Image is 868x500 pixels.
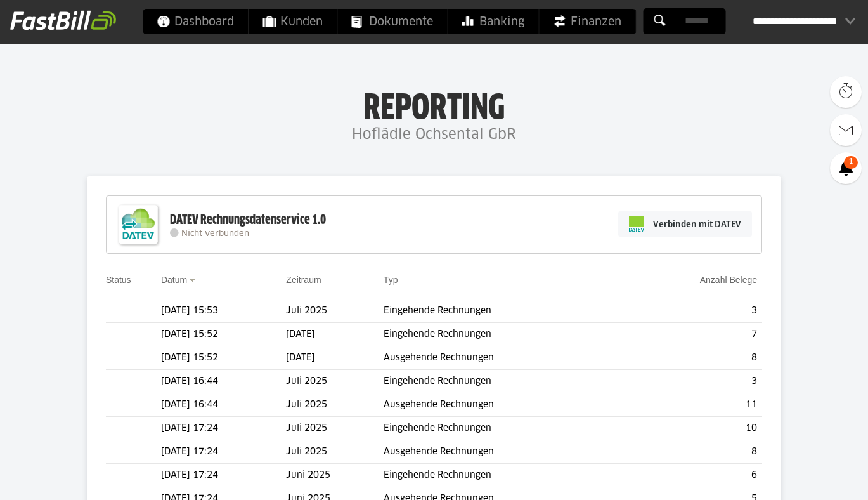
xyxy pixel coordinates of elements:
[157,9,234,34] span: Dashboard
[170,212,326,228] div: DATEV Rechnungsdatenservice 1.0
[249,9,337,34] a: Kunden
[625,370,762,393] td: 3
[625,299,762,323] td: 3
[625,346,762,370] td: 8
[161,275,187,285] a: Datum
[384,299,626,323] td: Eingehende Rechnungen
[106,275,131,285] a: Status
[286,440,384,464] td: Juli 2025
[113,199,164,250] img: DATEV-Datenservice Logo
[629,216,644,232] img: pi-datev-logo-farbig-24.svg
[161,464,286,487] td: [DATE] 17:24
[351,9,433,34] span: Dokumente
[553,9,621,34] span: Finanzen
[384,440,626,464] td: Ausgehende Rechnungen
[539,9,635,34] a: Finanzen
[384,393,626,417] td: Ausgehende Rechnungen
[448,9,538,34] a: Banking
[161,393,286,417] td: [DATE] 16:44
[286,323,384,346] td: [DATE]
[830,152,862,184] a: 1
[286,299,384,323] td: Juli 2025
[337,9,447,34] a: Dokumente
[286,393,384,417] td: Juli 2025
[161,370,286,393] td: [DATE] 16:44
[384,275,398,285] a: Typ
[384,323,626,346] td: Eingehende Rechnungen
[286,370,384,393] td: Juli 2025
[286,346,384,370] td: [DATE]
[384,346,626,370] td: Ausgehende Rechnungen
[625,393,762,417] td: 11
[181,230,249,238] span: Nicht verbunden
[286,464,384,487] td: Juni 2025
[625,440,762,464] td: 8
[161,323,286,346] td: [DATE] 15:52
[286,417,384,440] td: Juli 2025
[844,156,858,169] span: 1
[625,323,762,346] td: 7
[161,299,286,323] td: [DATE] 15:53
[127,89,741,122] h1: Reporting
[286,275,321,285] a: Zeitraum
[161,346,286,370] td: [DATE] 15:52
[262,9,323,34] span: Kunden
[384,417,626,440] td: Eingehende Rechnungen
[143,9,248,34] a: Dashboard
[618,211,752,237] a: Verbinden mit DATEV
[625,464,762,487] td: 6
[625,417,762,440] td: 10
[462,9,524,34] span: Banking
[10,10,116,30] img: fastbill_logo_white.png
[700,275,757,285] a: Anzahl Belege
[161,440,286,464] td: [DATE] 17:24
[190,279,198,282] img: sort_desc.gif
[384,464,626,487] td: Eingehende Rechnungen
[653,218,741,230] span: Verbinden mit DATEV
[161,417,286,440] td: [DATE] 17:24
[384,370,626,393] td: Eingehende Rechnungen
